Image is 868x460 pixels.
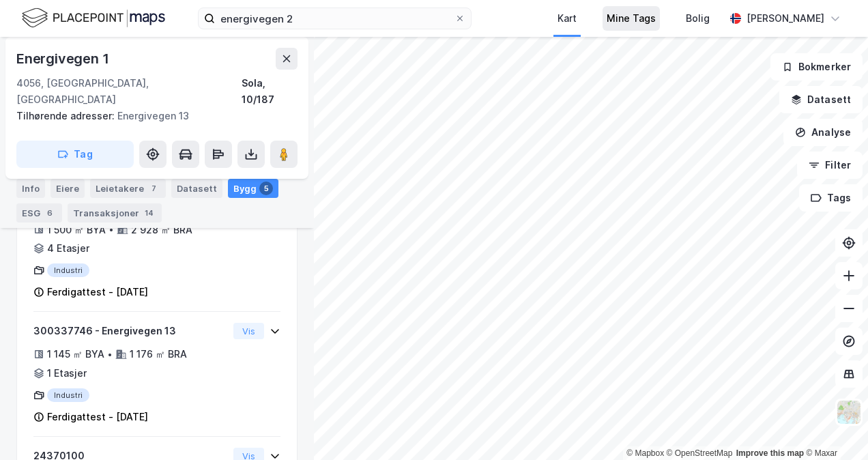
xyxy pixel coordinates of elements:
button: Tags [799,184,863,212]
div: 4056, [GEOGRAPHIC_DATA], [GEOGRAPHIC_DATA] [16,75,242,108]
div: Mine Tags [607,10,656,27]
div: 300337746 - Energivegen 13 [33,323,228,339]
div: 1 176 ㎡ BRA [130,346,187,362]
div: 7 [147,182,160,195]
button: Bokmerker [770,53,863,81]
div: Ferdigattest - [DATE] [47,409,148,425]
div: Sola, 10/187 [242,75,298,108]
div: 1 145 ㎡ BYA [47,346,104,362]
div: ESG [16,203,62,222]
div: Bolig [686,10,710,27]
div: Ferdigattest - [DATE] [47,284,148,300]
button: Vis [233,323,264,339]
div: • [107,349,113,360]
div: 14 [142,206,156,220]
div: 1 500 ㎡ BYA [47,222,106,238]
div: Energivegen 13 [16,108,287,124]
div: Datasett [171,179,222,198]
button: Datasett [779,86,863,113]
div: • [108,224,114,235]
div: 1 Etasjer [47,365,87,382]
div: [PERSON_NAME] [747,10,824,27]
div: 5 [259,182,273,195]
div: 6 [43,206,57,220]
a: Improve this map [736,448,804,458]
a: OpenStreetMap [667,448,733,458]
div: Kart [558,10,577,27]
a: Mapbox [626,448,664,458]
div: Transaksjoner [68,203,162,222]
div: 4 Etasjer [47,240,89,257]
button: Analyse [783,119,863,146]
div: 2 928 ㎡ BRA [131,222,192,238]
div: Eiere [50,179,85,198]
div: Bygg [228,179,278,198]
div: Leietakere [90,179,166,198]
div: Energivegen 1 [16,48,111,70]
img: logo.f888ab2527a4732fd821a326f86c7f29.svg [22,6,165,30]
button: Tag [16,141,134,168]
button: Filter [797,152,863,179]
span: Tilhørende adresser: [16,110,117,121]
input: Søk på adresse, matrikkel, gårdeiere, leietakere eller personer [215,8,454,29]
iframe: Chat Widget [800,394,868,460]
div: Info [16,179,45,198]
